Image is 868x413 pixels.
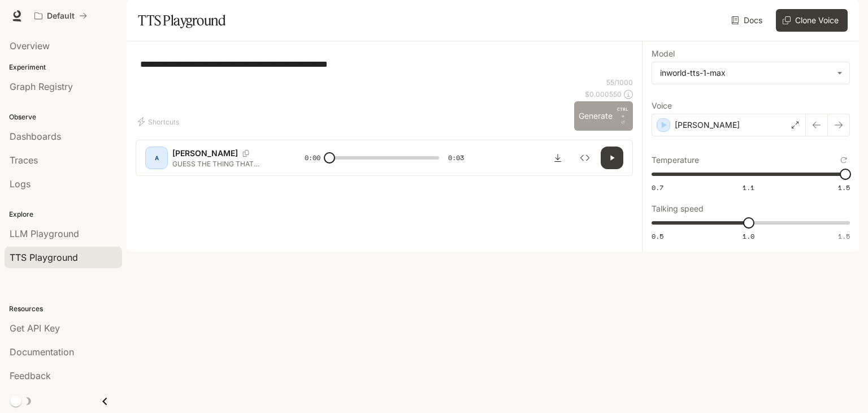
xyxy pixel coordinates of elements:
p: Talking speed [652,205,704,213]
span: 0:03 [448,152,464,164]
button: Clone Voice [776,9,848,32]
button: All workspaces [29,5,92,27]
p: Voice [652,102,672,110]
p: Default [47,11,75,21]
span: 1.5 [838,183,850,192]
span: 1.0 [743,231,754,241]
button: Inspect [574,147,596,169]
p: 55 / 1000 [606,78,633,87]
div: inworld-tts-1-max [660,67,831,79]
span: 1.5 [838,231,850,241]
div: A [147,149,166,167]
button: Download audio [546,147,569,169]
h1: TTS Playground [138,9,225,32]
button: Reset to default [837,154,850,166]
div: inworld-tts-1-max [652,62,849,84]
span: 1.1 [743,183,754,192]
p: Model [652,50,675,58]
p: CTRL + [617,106,628,119]
a: Docs [729,9,767,32]
span: 0.7 [652,183,663,192]
span: 0.5 [652,231,663,241]
span: 0:00 [305,152,320,164]
button: Shortcuts [136,113,184,131]
p: [PERSON_NAME] [172,148,238,159]
p: [PERSON_NAME] [675,119,740,131]
p: $ 0.000550 [585,89,622,99]
p: Temperature [652,156,699,164]
p: ⏎ [617,106,628,126]
button: GenerateCTRL +⏎ [574,101,633,131]
button: Copy Voice ID [238,150,254,157]
p: GUESS THE THING THAT DISAPPEARS FASTER THAN YOUR SALARY [172,159,277,169]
